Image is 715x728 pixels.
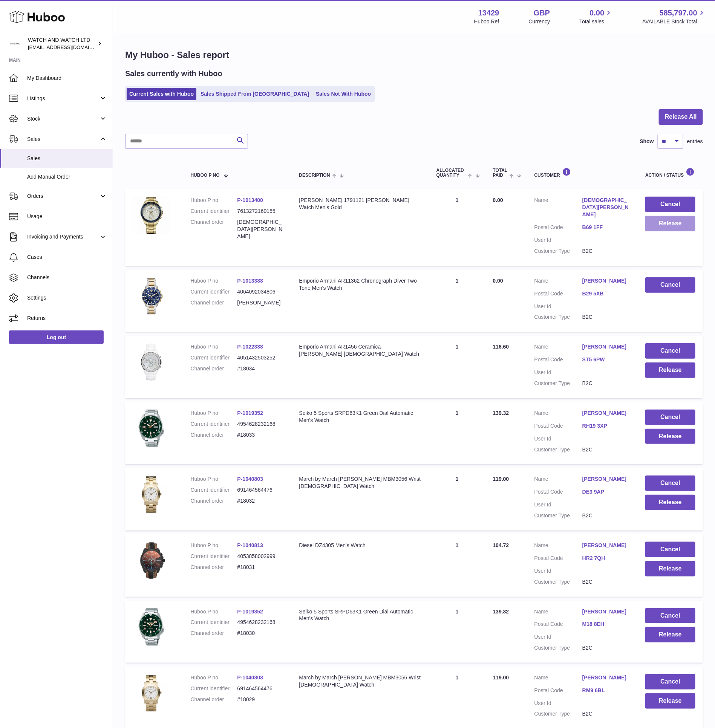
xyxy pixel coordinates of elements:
[534,687,582,696] dt: Postal Code
[582,711,630,718] dd: B2C
[27,173,107,180] span: Add Manual Order
[237,278,263,284] a: P-1013388
[493,542,509,548] span: 104.72
[191,553,237,560] dt: Current identifier
[436,168,466,178] span: ALLOCATED Quantity
[582,380,630,387] dd: B2C
[191,542,237,549] dt: Huboo P no
[582,674,630,681] a: [PERSON_NAME]
[645,627,695,642] button: Release
[237,497,284,505] dd: #18032
[191,365,237,372] dt: Channel order
[198,88,312,100] a: Sales Shipped From [GEOGRAPHIC_DATA]
[534,711,582,718] dt: Customer Type
[191,608,237,615] dt: Huboo P no
[237,299,284,306] dd: [PERSON_NAME]
[237,197,263,203] a: P-1013400
[534,476,582,485] dt: Name
[27,294,107,301] span: Settings
[191,497,237,505] dt: Channel order
[27,274,107,281] span: Channels
[645,216,695,231] button: Release
[645,476,695,491] button: Cancel
[582,621,630,628] a: M18 8EH
[429,534,485,597] td: 1
[534,380,582,387] dt: Customer Type
[582,555,630,562] a: HR2 7QH
[642,8,706,25] a: 585,797.00 AVAILABLE Stock Total
[582,687,630,694] a: RM9 6BL
[582,578,630,586] dd: B2C
[133,476,170,513] img: 1744126359.jpg
[237,219,284,240] dd: [DEMOGRAPHIC_DATA][PERSON_NAME]
[237,609,263,615] a: P-1019352
[237,542,263,548] a: P-1040813
[579,18,613,25] span: Total sales
[534,237,582,244] dt: User Id
[474,18,499,25] div: Huboo Ref
[237,208,284,215] dd: 7613272160155
[299,674,421,688] div: March by March [PERSON_NAME] MBM3056 Wrist [DEMOGRAPHIC_DATA] Watch
[493,674,509,681] span: 119.00
[645,429,695,444] button: Release
[299,343,421,358] div: Emporio Armani AR1456 Ceramica [PERSON_NAME] [DEMOGRAPHIC_DATA] Watch
[534,168,631,178] div: Customer
[645,168,695,178] div: Action / Status
[645,197,695,212] button: Cancel
[645,693,695,709] button: Release
[534,608,582,617] dt: Name
[582,644,630,652] dd: B2C
[493,168,508,178] span: Total paid
[534,578,582,586] dt: Customer Type
[27,233,99,240] span: Invoicing and Payments
[582,314,630,321] dd: B2C
[429,270,485,332] td: 1
[191,674,237,681] dt: Huboo P no
[237,564,284,571] dd: #18031
[299,410,421,424] div: Seiko 5 Sports SRPD63K1 Green Dial Automatic Men's Watch
[191,696,237,703] dt: Channel order
[645,542,695,557] button: Cancel
[534,674,582,683] dt: Name
[237,354,284,361] dd: 4051432503252
[237,486,284,494] dd: 691464564476
[478,8,499,18] strong: 13429
[191,197,237,204] dt: Huboo P no
[191,173,220,178] span: Huboo P no
[534,422,582,431] dt: Postal Code
[191,685,237,692] dt: Current identifier
[299,173,330,178] span: Description
[582,224,630,231] a: B69 1FF
[645,495,695,510] button: Release
[27,213,107,220] span: Usage
[237,288,284,295] dd: 4064092034806
[582,290,630,297] a: B29 5XB
[9,330,104,344] a: Log out
[191,208,237,215] dt: Current identifier
[534,542,582,551] dt: Name
[237,696,284,703] dd: #18029
[191,410,237,417] dt: Huboo P no
[534,369,582,376] dt: User Id
[28,37,96,51] div: WATCH AND WATCH LTD
[534,410,582,419] dt: Name
[645,674,695,690] button: Cancel
[27,75,107,82] span: My Dashboard
[237,553,284,560] dd: 4053858002999
[534,567,582,575] dt: User Id
[27,254,107,261] span: Cases
[191,299,237,306] dt: Channel order
[493,344,509,350] span: 116.60
[133,197,170,234] img: 1727867580.jpg
[237,685,284,692] dd: 691464564476
[534,314,582,321] dt: Customer Type
[237,365,284,372] dd: #18034
[125,69,222,79] h2: Sales currently with Huboo
[191,288,237,295] dt: Current identifier
[299,608,421,622] div: Seiko 5 Sports SRPD63K1 Green Dial Automatic Men's Watch
[27,155,107,162] span: Sales
[191,277,237,284] dt: Huboo P no
[313,88,374,100] a: Sales Not With Huboo
[493,197,503,203] span: 0.00
[582,422,630,430] a: RH19 3XP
